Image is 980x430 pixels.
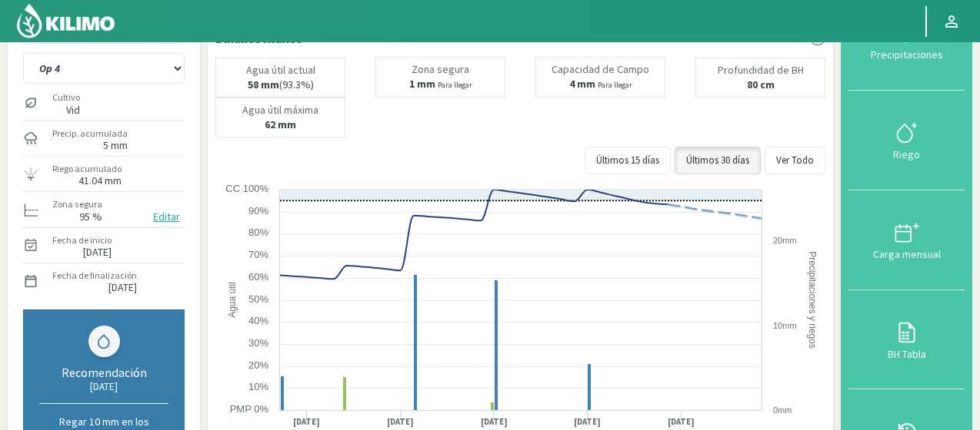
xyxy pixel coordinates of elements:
text: 70% [248,249,268,260]
label: [DATE] [108,283,137,293]
text: 0mm [773,405,792,415]
text: 20mm [773,236,797,245]
text: 50% [248,293,268,305]
label: Fecha de finalización [52,269,137,283]
label: Fecha de inicio [52,233,112,247]
p: Agua útil máxima [242,104,318,116]
label: [DATE] [83,247,112,257]
text: PMP 0% [230,403,269,415]
label: Riego acumulado [52,162,122,176]
div: [DATE] [39,380,168,393]
button: Ver Todo [765,147,825,174]
p: (93.3%) [248,79,314,91]
button: Carga mensual [848,190,965,290]
button: Riego [848,91,965,190]
label: Precip. acumulada [52,127,128,141]
text: CC 100% [225,183,268,194]
b: 4 mm [569,77,595,91]
text: 80% [248,227,268,238]
label: Cultivo [52,91,80,104]
text: [DATE] [387,416,414,428]
button: BH Tabla [848,290,965,390]
small: Para llegar [438,80,472,90]
button: Últimos 30 días [675,147,761,174]
button: Últimos 15 días [585,147,671,174]
text: 10mm [773,321,797,330]
img: Kilimo [15,2,116,39]
div: Precipitaciones [853,49,960,60]
text: [DATE] [574,416,601,428]
text: [DATE] [481,416,508,428]
text: [DATE] [668,416,695,428]
text: 10% [248,381,268,392]
b: 62 mm [265,117,296,131]
label: 41.04 mm [78,176,122,186]
text: [DATE] [293,416,320,428]
text: 60% [248,271,268,283]
b: 80 cm [747,78,775,91]
text: Precipitaciones y riegos [807,251,818,349]
small: Para llegar [598,80,632,90]
b: 58 mm [248,78,279,91]
text: Agua útil [227,282,238,318]
div: BH Tabla [853,349,960,359]
div: Riego [853,149,960,160]
button: Editar [148,208,185,226]
label: 95 % [79,212,102,222]
label: Vid [52,105,80,115]
text: 30% [248,337,268,349]
p: Zona segura [412,64,469,75]
label: 5 mm [103,141,128,150]
label: Zona segura [52,197,102,211]
p: Profundidad de BH [718,64,804,76]
div: Recomendación [39,365,168,380]
p: Capacidad de Campo [552,64,649,75]
b: 1 mm [409,77,435,91]
text: 20% [248,359,268,371]
text: 40% [248,315,268,326]
div: Carga mensual [853,249,960,260]
text: 90% [248,205,268,217]
p: Agua útil actual [246,64,315,76]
